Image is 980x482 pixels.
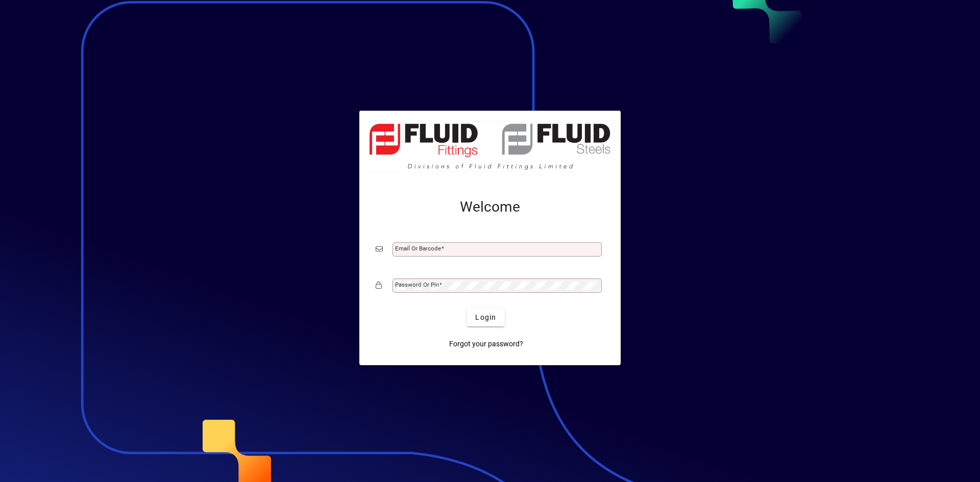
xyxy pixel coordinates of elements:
[475,312,496,323] span: Login
[376,198,604,216] h2: Welcome
[449,339,523,349] span: Forgot your password?
[395,245,441,252] mat-label: Email or Barcode
[467,308,504,326] button: Login
[445,335,527,353] a: Forgot your password?
[395,281,439,288] mat-label: Password or Pin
